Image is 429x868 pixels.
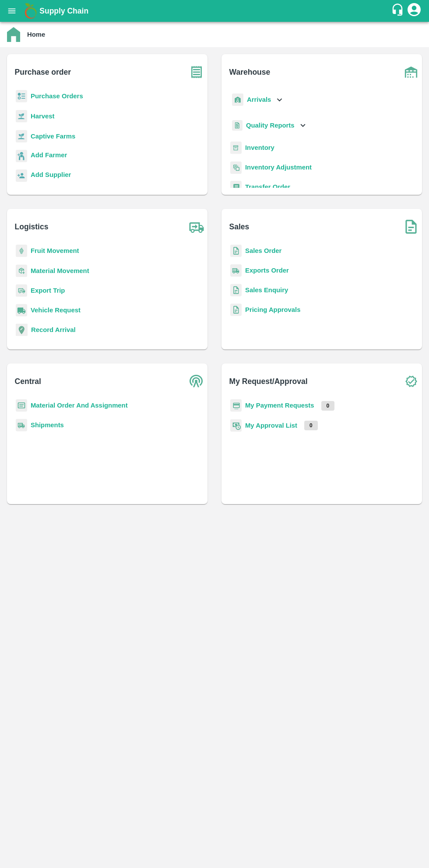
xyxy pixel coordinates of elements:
div: Arrivals [230,90,285,110]
b: Central [15,375,41,387]
img: centralMaterial [16,399,27,412]
a: Purchase Orders [31,93,83,100]
img: whInventory [230,142,242,154]
p: 0 [304,421,318,430]
a: Pricing Approvals [245,306,300,313]
div: customer-support [391,3,406,19]
b: Logistics [15,221,49,233]
img: inventory [230,161,242,174]
img: shipments [230,264,242,277]
button: open drawer [2,1,22,21]
a: Exports Order [245,267,289,274]
a: Inventory Adjustment [245,164,312,171]
b: Arrivals [247,96,271,103]
img: soSales [400,216,422,238]
a: Fruit Movement [31,247,79,254]
b: Sales [229,221,250,233]
div: account of current user [406,2,422,20]
img: reciept [16,90,27,103]
b: Purchase order [15,66,71,78]
b: Quality Reports [246,122,295,129]
img: material [16,264,27,277]
a: Material Movement [31,267,89,274]
img: shipments [16,419,27,432]
a: Captive Farms [31,133,75,140]
img: logo [22,2,39,20]
a: Harvest [31,113,54,120]
img: whArrival [232,93,243,106]
b: Home [27,31,45,38]
a: Vehicle Request [31,307,81,314]
img: harvest [16,110,27,123]
img: harvest [16,130,27,143]
a: Add Farmer [31,150,67,162]
b: My Request/Approval [229,375,308,387]
b: Warehouse [229,66,271,78]
img: sales [230,284,242,297]
img: supplier [16,169,27,182]
div: Quality Reports [230,117,308,135]
a: My Payment Requests [245,402,314,409]
img: sales [230,304,242,316]
img: sales [230,245,242,257]
img: approval [230,419,242,432]
img: purchase [186,61,207,83]
a: Sales Enquiry [245,287,288,294]
a: Shipments [31,422,64,429]
img: delivery [16,284,27,297]
img: truck [186,216,207,238]
a: Add Supplier [31,170,71,182]
b: Supply Chain [39,7,88,15]
a: Supply Chain [39,5,391,17]
a: Inventory [245,144,274,151]
a: Record Arrival [31,326,76,333]
img: payment [230,399,242,412]
img: qualityReport [232,120,243,131]
a: My Approval List [245,422,297,429]
img: vehicle [16,304,27,317]
img: warehouse [400,61,422,83]
img: farmer [16,150,27,163]
img: fruit [16,245,27,257]
a: Sales Order [245,247,281,254]
a: Material Order And Assignment [31,402,128,409]
img: whTransfer [230,181,242,194]
img: central [186,370,207,392]
a: Export Trip [31,287,65,294]
b: Add Farmer [31,152,67,159]
img: recordArrival [16,324,28,336]
b: Add Supplier [31,171,71,178]
p: 0 [321,401,335,411]
a: Transfer Order [245,183,290,190]
img: home [7,27,20,42]
img: check [400,370,422,392]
